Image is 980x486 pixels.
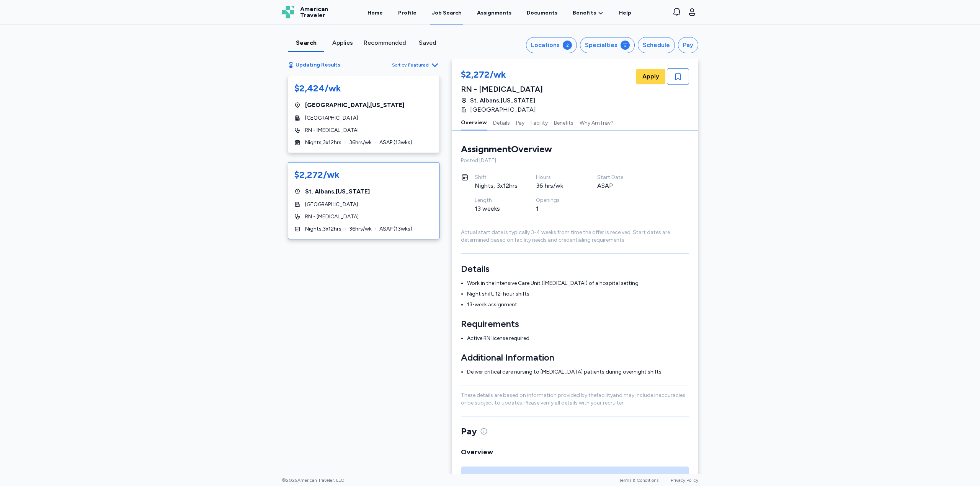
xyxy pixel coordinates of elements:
div: Applies [327,38,358,47]
li: Active RN license required [467,335,689,342]
a: Job Search [430,1,463,24]
div: Assignment Overview [461,143,552,155]
span: Featured [408,62,429,68]
img: Logo [282,6,294,18]
a: Privacy Policy [671,478,698,483]
div: Locations [531,41,560,50]
button: Details [493,114,510,130]
div: Length [475,197,518,204]
div: Overview [461,447,689,457]
button: Schedule [638,37,675,53]
li: 13-week assignment [467,301,689,309]
span: RN - [MEDICAL_DATA] [305,213,359,221]
h3: Details [461,263,689,275]
div: Search [291,38,321,47]
span: Pay [461,425,477,437]
div: RN - [MEDICAL_DATA] [461,84,543,94]
span: St. Albans , [US_STATE] [470,96,535,105]
span: 36 hrs/wk [349,225,372,233]
span: Nights , 3 x 12 hrs [305,139,341,146]
span: © 2025 American Traveler, LLC [282,477,344,483]
span: [GEOGRAPHIC_DATA] , [US_STATE] [305,101,404,110]
button: Apply [636,69,665,84]
span: Nights , 3 x 12 hrs [305,225,341,233]
h3: Requirements [461,318,689,330]
div: 2 [563,41,572,50]
span: Sort by [392,62,407,68]
div: Shift [475,174,518,181]
span: American Traveler [300,6,328,18]
div: Specialties [585,41,617,50]
div: Job Search [432,9,462,17]
button: Sort byFeatured [392,60,439,70]
div: Openings [536,197,579,204]
span: Benefits [573,9,596,17]
button: Pay [678,37,698,53]
div: Posted [DATE] [461,157,689,164]
li: Work in the Intensive Care Unit ([MEDICAL_DATA]) of a hospital setting [467,280,689,287]
a: Terms & Conditions [619,478,658,483]
li: Night shift, 12-hour shifts [467,290,689,298]
div: $2,272/wk [461,68,543,82]
button: Facility [531,114,548,130]
div: Start Date [597,174,640,181]
button: Pay [516,114,524,130]
span: [GEOGRAPHIC_DATA] [470,105,536,114]
button: Why AmTrav? [580,114,614,130]
div: 13 weeks [475,204,518,213]
div: 1 [536,204,579,213]
div: Nights, 3x12hrs [475,181,518,190]
span: 36 hrs/wk [349,139,372,146]
div: $2,272/wk [294,169,340,181]
div: 36 hrs/wk [536,181,579,190]
div: Recommended [364,38,406,47]
li: Deliver critical care nursing to [MEDICAL_DATA] patients during overnight shifts [467,368,689,376]
div: ASAP [597,181,640,190]
button: Specialties [580,37,635,53]
button: Locations2 [526,37,577,53]
span: ASAP ( 13 wks) [379,225,412,233]
button: Benefits [554,114,573,130]
div: Hours [536,174,579,181]
span: RN - [MEDICAL_DATA] [305,127,359,134]
span: Updating Results [296,61,340,69]
div: Schedule [643,41,670,50]
button: Overview [461,114,487,130]
div: Pay [683,41,693,50]
a: Benefits [573,9,604,17]
span: [GEOGRAPHIC_DATA] [305,114,358,122]
h3: Additional Information [461,351,689,364]
p: These details are based on information provided by the facility and may include inaccuracies or b... [461,392,689,407]
span: Apply [642,72,659,81]
span: St. Albans , [US_STATE] [305,187,370,196]
span: [GEOGRAPHIC_DATA] [305,201,358,208]
div: Actual start date is typically 3-4 weeks from time the offer is received. Start dates are determi... [461,229,689,244]
span: ASAP ( 13 wks) [379,139,412,146]
div: $2,424/wk [294,82,341,94]
div: Saved [412,38,443,47]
